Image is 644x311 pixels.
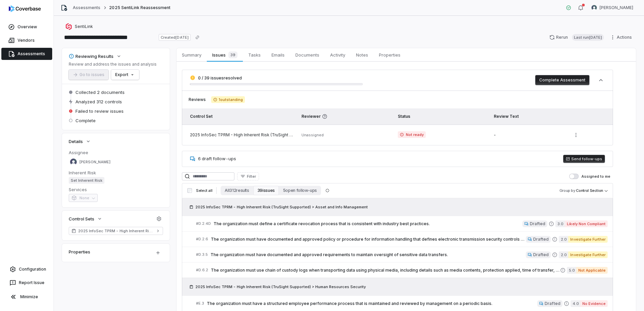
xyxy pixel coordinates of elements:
[195,284,366,289] span: 2025 InfoSec TPRM - High Inherent Risk (TruSight Supported) > Human Resources Security
[327,50,348,59] span: Activity
[73,5,100,10] a: Assessments
[269,50,287,59] span: Emails
[75,117,96,124] span: Complete
[568,236,608,243] span: Investigate Further
[253,186,279,195] button: 39 issues
[569,174,579,179] button: Assigned to me
[591,5,597,10] img: Curtis Nohl avatar
[9,5,41,12] img: logo-D7KZi-bG.svg
[69,227,163,235] a: 2025 InfoSec TPRM - High Inherent Risk (TruSight Supported)
[221,186,253,195] button: All 312 results
[196,268,208,273] span: # D.6.2
[69,186,163,193] dt: Services
[69,149,163,155] dt: Assignee
[70,159,77,165] img: Jason Boland avatar
[63,21,95,33] button: https://sentilink.com/SentiLink
[19,280,44,285] span: Report Issue
[1,21,52,33] a: Overview
[69,177,104,184] span: Set Inherent Risk
[567,267,576,274] span: 5.0
[196,221,211,226] span: # D.2.4D
[19,267,46,272] span: Configuration
[600,5,633,10] span: [PERSON_NAME]
[301,133,324,137] span: Unassigned
[545,32,608,42] button: RerunLast run[DATE]
[608,32,636,42] button: Actions
[571,300,580,307] span: 4.0
[187,188,192,193] input: Select all
[196,296,608,311] a: #E.3The organization must have a structured employee performance process that is maintained and r...
[20,294,38,300] span: Minimize
[211,96,245,103] span: 1 outstanding
[555,220,565,227] span: 3.0
[301,114,390,119] span: Reviewer
[568,251,608,258] span: Investigate Further
[69,53,114,59] div: Reviewing Results
[535,75,589,85] button: Complete Assessment
[559,251,568,258] span: 2.0
[75,108,124,114] span: Failed to review issues
[228,51,237,58] span: 39
[293,50,322,59] span: Documents
[18,38,35,43] span: Vendors
[18,24,37,30] span: Overview
[190,114,213,119] span: Control Set
[78,228,154,234] span: 2025 InfoSec TPRM - High Inherent Risk (TruSight Supported)
[67,50,124,62] button: Reviewing Results
[565,220,608,227] span: Likely Non Compliant
[211,237,526,242] span: The organization must have documented and approved policy or procedure for information handling t...
[559,188,575,193] span: Group by
[179,50,204,59] span: Summary
[196,263,608,278] a: #D.6.2The organization must use chain of custody logs when transporting data using physical media...
[207,301,537,306] span: The organization must have a structured employee performance process that is maintained and revie...
[563,155,605,163] button: Send follow-ups
[111,70,139,80] button: Export
[67,213,104,225] button: Control Sets
[190,132,293,138] div: 2025 InfoSec TPRM - High Inherent Risk (TruSight Supported)
[198,156,236,161] span: 6 draft follow-ups
[69,138,83,144] span: Details
[1,48,52,60] a: Assessments
[196,237,208,242] span: # D.2.6
[69,216,94,222] span: Control Sets
[159,34,190,41] span: Created [DATE]
[198,75,242,80] span: 0 / 39 issues resolved
[246,50,263,59] span: Tasks
[559,236,568,243] span: 2.0
[3,277,51,289] button: Report Issue
[196,252,208,257] span: # D.3.5
[569,174,610,179] label: Assigned to me
[398,131,426,138] span: Not ready
[18,51,45,57] span: Assessments
[196,232,608,247] a: #D.2.6The organization must have documented and approved policy or procedure for information hand...
[67,135,93,147] button: Details
[376,50,403,59] span: Properties
[572,34,604,41] span: Last run [DATE]
[196,188,212,193] span: Select all
[196,216,608,231] a: #D.2.4DThe organization must define a certificate revocation process that is consistent with indu...
[580,300,608,307] span: No Evidence
[195,204,368,210] span: 2025 InfoSec TPRM - High Inherent Risk (TruSight Supported) > Asset and Info Management
[75,24,93,29] span: SentiLink
[279,186,321,195] button: 5 open follow-ups
[494,132,563,138] div: -
[189,97,206,102] span: Reviews
[69,62,157,67] p: Review and address the issues and analysis
[75,99,122,105] span: Analyzed 312 controls
[109,5,170,10] span: 2025 SentiLink Reassessment
[494,114,519,119] span: Review Text
[533,237,549,242] span: Drafted
[3,263,51,275] a: Configuration
[353,50,371,59] span: Notes
[237,172,259,180] button: Filter
[210,50,240,60] span: Issues
[196,301,204,306] span: # E.3
[196,247,608,262] a: #D.3.5The organization must have documented and approved requirements to maintain oversight of se...
[398,114,410,119] span: Status
[211,252,526,257] span: The organization must have documented and approved requirements to maintain oversight of sensitiv...
[3,290,51,304] button: Minimize
[247,174,256,179] span: Filter
[587,3,637,13] button: Curtis Nohl avatar[PERSON_NAME]
[545,301,560,306] span: Drafted
[69,170,163,176] dt: Inherent Risk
